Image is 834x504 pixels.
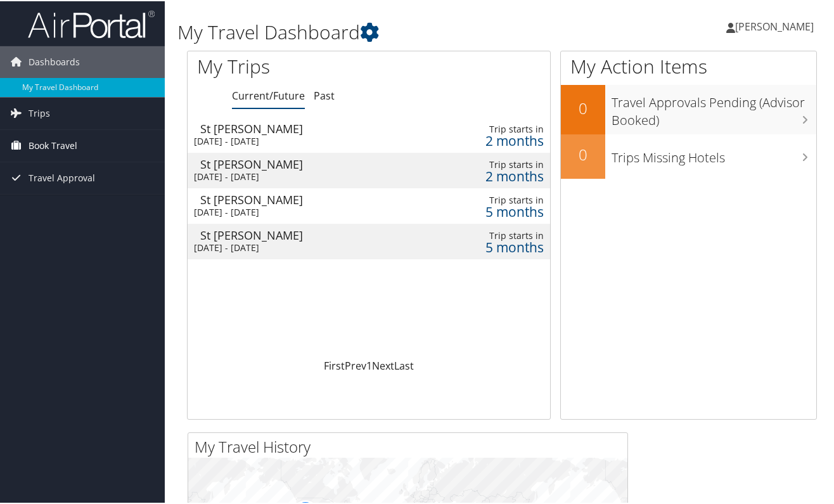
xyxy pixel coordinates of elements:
[345,358,366,372] a: Prev
[465,122,544,134] div: Trip starts in
[194,134,419,146] div: [DATE] - [DATE]
[465,240,544,252] div: 5 months
[200,122,425,133] div: St [PERSON_NAME]
[324,358,345,372] a: First
[465,134,544,145] div: 2 months
[194,205,419,217] div: [DATE] - [DATE]
[29,45,80,77] span: Dashboards
[465,229,544,240] div: Trip starts in
[735,18,814,32] span: [PERSON_NAME]
[200,228,425,240] div: St [PERSON_NAME]
[465,158,544,169] div: Trip starts in
[465,169,544,181] div: 2 months
[29,161,95,193] span: Travel Approval
[194,170,419,181] div: [DATE] - [DATE]
[726,6,826,44] a: [PERSON_NAME]
[561,96,605,118] h2: 0
[612,86,816,128] h3: Travel Approvals Pending (Advisor Booked)
[366,358,372,372] a: 1
[28,8,155,38] img: airportal-logo.png
[561,143,605,164] h2: 0
[232,87,305,101] a: Current/Future
[195,435,627,456] h2: My Travel History
[561,52,816,79] h1: My Action Items
[29,129,77,160] span: Book Travel
[465,193,544,205] div: Trip starts in
[314,87,335,101] a: Past
[197,52,389,79] h1: My Trips
[394,358,414,372] a: Last
[372,358,394,372] a: Next
[561,133,816,178] a: 0Trips Missing Hotels
[465,205,544,216] div: 5 months
[200,157,425,169] div: St [PERSON_NAME]
[29,96,50,128] span: Trips
[612,141,816,165] h3: Trips Missing Hotels
[200,193,425,204] div: St [PERSON_NAME]
[194,241,419,252] div: [DATE] - [DATE]
[177,18,610,44] h1: My Travel Dashboard
[561,84,816,132] a: 0Travel Approvals Pending (Advisor Booked)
